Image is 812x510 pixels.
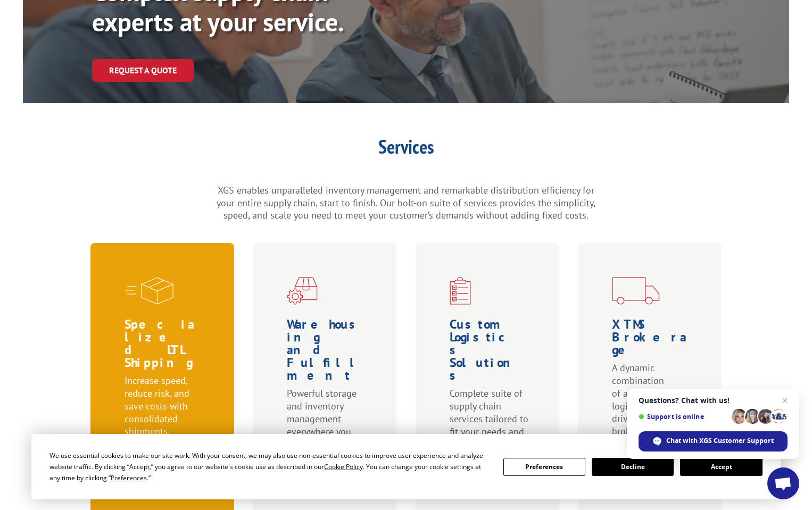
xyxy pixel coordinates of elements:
div: Cookie Consent Prompt [31,434,781,499]
h1: Warehousing and Fulfillment [287,318,367,387]
p: Powerful storage and inventory management everywhere you need it. [287,387,367,460]
p: Complete suite of supply chain services tailored to fit your needs and goals. [450,387,529,460]
h1: Services [214,137,598,162]
h1: XTMS Brokerage [612,318,692,362]
h1: Specialized LTL Shipping [125,318,204,374]
a: Open chat [767,467,799,499]
p: Increase speed, reduce risk, and save costs with consolidated shipments. [125,374,204,447]
span: Questions? Chat with us! [639,396,788,405]
img: xgs-icon-custom-logistics-solutions-red [450,277,471,305]
img: xgs-icon-warehouseing-cutting-fulfillment-red [287,277,318,305]
div: We use essential cookies to make our site work. With your consent, we may also use non-essential ... [49,450,490,483]
a: Request a Quote [92,59,194,82]
img: xgs-icon-specialized-ltl-red [125,277,173,305]
button: Accept [680,458,762,476]
span: Support is online [639,413,728,421]
button: Preferences [503,458,585,476]
h1: Custom Logistics Solutions [450,318,529,387]
span: Preferences [111,473,147,482]
button: Decline [592,458,674,476]
img: xgs-icon-transportation-forms-red [612,277,659,305]
span: Chat with XGS Customer Support [666,436,774,446]
span: Cookie Policy [324,462,363,471]
p: XGS enables unparalleled inventory management and remarkable distribution efficiency for your ent... [214,184,598,222]
span: Chat with XGS Customer Support [639,431,788,452]
p: A dynamic combination of asset-based logistics services driven by brokerage specialists. [612,362,692,460]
